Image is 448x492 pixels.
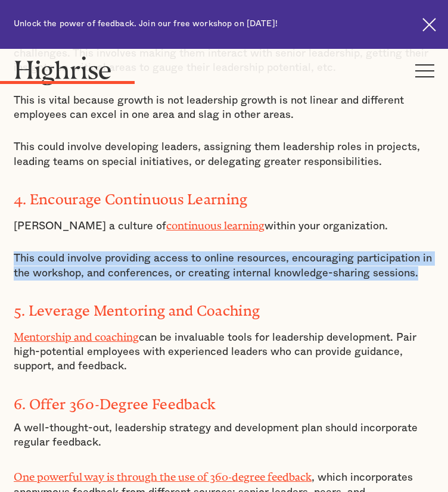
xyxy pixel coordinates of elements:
[14,471,312,478] a: One powerful way is through the use of 360-degree feedback
[422,18,436,32] img: Cross icon
[14,396,216,405] strong: 6. Offer 360-Degree Feedback
[14,251,434,281] p: This could involve providing access to online resources, encouraging participation in the worksho...
[14,328,434,374] p: can be invaluable tools for leadership development. Pair high-potential employees with experience...
[14,191,248,200] strong: 4. Encourage Continuous Learning
[14,216,434,233] p: [PERSON_NAME] a culture of within your organization.
[14,421,434,450] p: A well-thought-out, leadership strategy and development plan should incorporate regular feedback.
[14,140,434,169] p: This could involve developing leaders, assigning them leadership roles in projects, leading teams...
[166,219,265,226] a: continuous learning
[14,56,112,85] img: Highrise logo
[14,303,260,312] strong: 5. Leverage Mentoring and Coaching
[14,331,139,338] a: Mentorship and coaching
[14,94,434,123] p: This is vital because growth is not leadership growth is not linear and different employees can e...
